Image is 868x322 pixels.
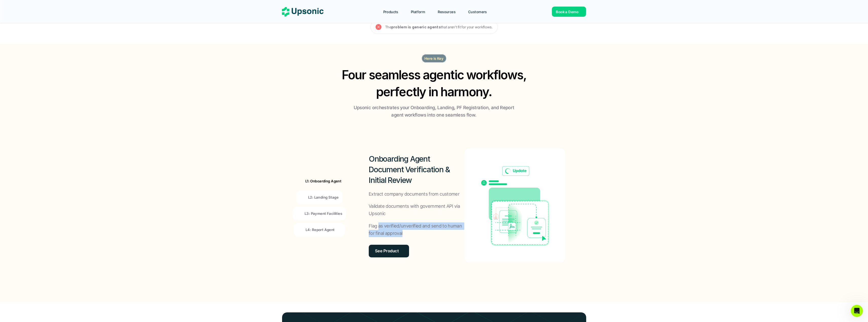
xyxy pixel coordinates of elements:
a: See Product [369,245,409,257]
h2: Four seamless agentic workflows, perfectly in harmony. [337,66,531,100]
p: L2: Landing Stage [308,195,339,200]
iframe: Intercom live chat [851,305,863,317]
p: Resources [438,9,456,14]
strong: problem is generic agents [391,25,441,29]
p: Flag as verified/unverified and send to human for final approval [369,222,465,237]
p: Customers [468,9,487,14]
p: Upsonic orchestrates your Onboarding, Landing, PF Registration, and Report agent workflows into o... [352,104,516,119]
p: The that aren’t fit for your workflows. [385,24,493,30]
p: L1: Onboarding Agent [305,178,341,184]
p: L3: Payment Facilities [305,211,342,216]
p: Here is Key [424,56,444,61]
p: Validate documents with government API via Upsonic [369,203,465,217]
p: Extract company documents from customer [369,191,459,198]
p: See Product [375,247,399,255]
a: Products [380,7,407,16]
p: Products [383,9,398,14]
h2: Onboarding Agent Document Verification & Initial Review [369,154,465,185]
p: Platform [411,9,425,14]
p: Book a Demo [556,9,579,14]
p: L4: Report Agent [306,227,335,232]
a: Book a Demo [552,7,586,17]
